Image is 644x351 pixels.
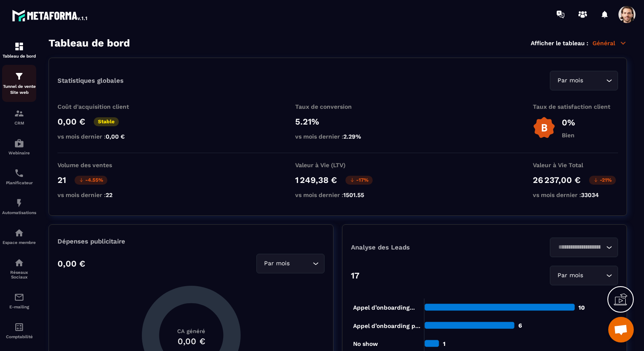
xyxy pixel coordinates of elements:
[2,240,36,245] p: Espace membre
[14,168,24,178] img: scheduler
[295,103,380,110] p: Taux de conversion
[562,132,575,139] p: Bien
[533,116,555,139] img: b-badge-o.b3b20ee6.svg
[291,259,310,268] input: Search for option
[75,176,107,185] p: -4.55%
[2,316,36,345] a: accountantaccountantComptabilité
[555,243,604,252] input: Search for option
[14,322,24,332] img: accountant
[57,175,66,185] p: 21
[94,117,119,126] p: Stable
[533,103,618,110] p: Taux de satisfaction client
[14,41,24,52] img: formation
[2,35,36,65] a: formationformationTableau de bord
[343,133,361,140] span: 2.29%
[531,40,588,46] p: Afficher le tableau :
[550,71,618,90] div: Search for option
[353,322,420,330] tspan: Appel d’onboarding p...
[14,198,24,208] img: automations
[2,334,36,339] p: Comptabilité
[106,133,125,140] span: 0,00 €
[589,176,616,185] p: -21%
[14,71,24,81] img: formation
[2,65,36,102] a: formationformationTunnel de vente Site web
[2,286,36,316] a: emailemailE-mailing
[106,191,112,198] span: 22
[562,117,575,128] p: 0%
[2,84,36,96] p: Tunnel de vente Site web
[14,108,24,119] img: formation
[14,258,24,268] img: social-network
[2,210,36,215] p: Automatisations
[295,133,380,140] p: vs mois dernier :
[353,340,378,347] tspan: No show
[2,180,36,185] p: Planificateur
[57,133,143,140] p: vs mois dernier :
[57,77,124,84] p: Statistiques globales
[608,317,634,342] div: Ouvrir le chat
[581,191,599,198] span: 33034
[57,238,325,245] p: Dépenses publicitaire
[256,254,325,273] div: Search for option
[2,270,36,279] p: Réseaux Sociaux
[2,132,36,162] a: automationsautomationsWebinaire
[57,103,143,110] p: Coût d'acquisition client
[14,228,24,238] img: automations
[585,271,604,280] input: Search for option
[2,251,36,286] a: social-networksocial-networkRéseaux Sociaux
[585,76,604,85] input: Search for option
[57,258,85,269] p: 0,00 €
[57,162,143,168] p: Volume des ventes
[353,304,415,311] tspan: Appel d’onboarding...
[550,238,618,257] div: Search for option
[533,191,618,198] p: vs mois dernier :
[351,270,359,281] p: 17
[345,176,373,185] p: -17%
[12,8,89,23] img: logo
[57,191,143,198] p: vs mois dernier :
[295,162,380,168] p: Valeur à Vie (LTV)
[533,162,618,168] p: Valeur à Vie Total
[592,39,627,47] p: Général
[14,138,24,148] img: automations
[14,292,24,302] img: email
[2,121,36,125] p: CRM
[57,116,85,127] p: 0,00 €
[262,259,291,268] span: Par mois
[2,305,36,309] p: E-mailing
[351,244,485,251] p: Analyse des Leads
[343,191,364,198] span: 1501.55
[295,116,380,127] p: 5.21%
[2,191,36,221] a: automationsautomationsAutomatisations
[550,266,618,285] div: Search for option
[2,162,36,191] a: schedulerschedulerPlanificateur
[2,151,36,155] p: Webinaire
[295,175,337,185] p: 1 249,38 €
[555,271,585,280] span: Par mois
[295,191,380,198] p: vs mois dernier :
[533,175,581,185] p: 26 237,00 €
[2,221,36,251] a: automationsautomationsEspace membre
[2,54,36,58] p: Tableau de bord
[49,37,130,49] h3: Tableau de bord
[555,76,585,85] span: Par mois
[2,102,36,132] a: formationformationCRM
